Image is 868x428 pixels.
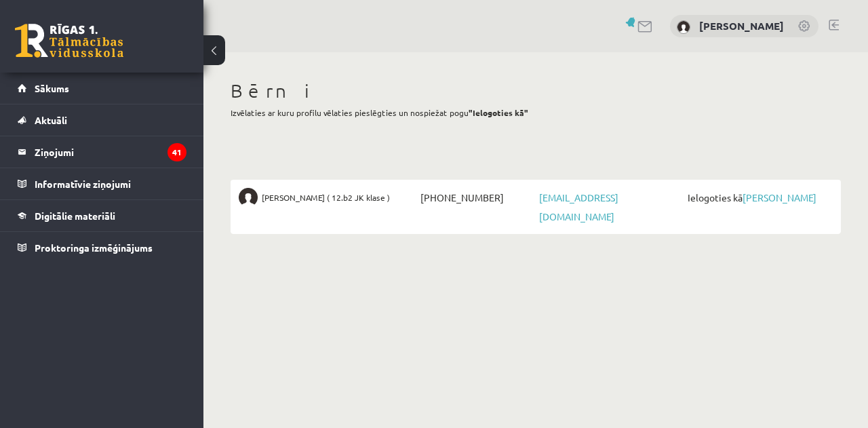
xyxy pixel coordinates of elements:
[35,241,153,254] span: Proktoringa izmēģinājums
[18,232,186,263] a: Proktoringa izmēģinājums
[15,24,123,58] a: Rīgas 1. Tālmācības vidusskola
[18,200,186,231] a: Digitālie materiāli
[18,136,186,168] a: Ziņojumi41
[18,73,186,104] a: Sākums
[167,143,186,161] i: 41
[539,191,618,222] a: [EMAIL_ADDRESS][DOMAIN_NAME]
[417,188,536,207] span: [PHONE_NUMBER]
[262,188,390,207] span: [PERSON_NAME] ( 12.b2 JK klase )
[677,20,690,34] img: Sanda Liepiņa
[35,168,186,199] legend: Informatīvie ziņojumi
[231,79,841,102] h1: Bērni
[35,136,186,168] legend: Ziņojumi
[684,188,833,207] span: Ielogoties kā
[18,104,186,136] a: Aktuāli
[469,107,528,118] b: "Ielogoties kā"
[743,191,816,203] a: [PERSON_NAME]
[35,210,115,222] span: Digitālie materiāli
[18,168,186,199] a: Informatīvie ziņojumi
[35,114,67,126] span: Aktuāli
[231,106,841,119] p: Izvēlaties ar kuru profilu vēlaties pieslēgties un nospiežat pogu
[699,19,784,33] a: [PERSON_NAME]
[35,82,69,94] span: Sākums
[239,188,258,207] img: Matīss Liepiņš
